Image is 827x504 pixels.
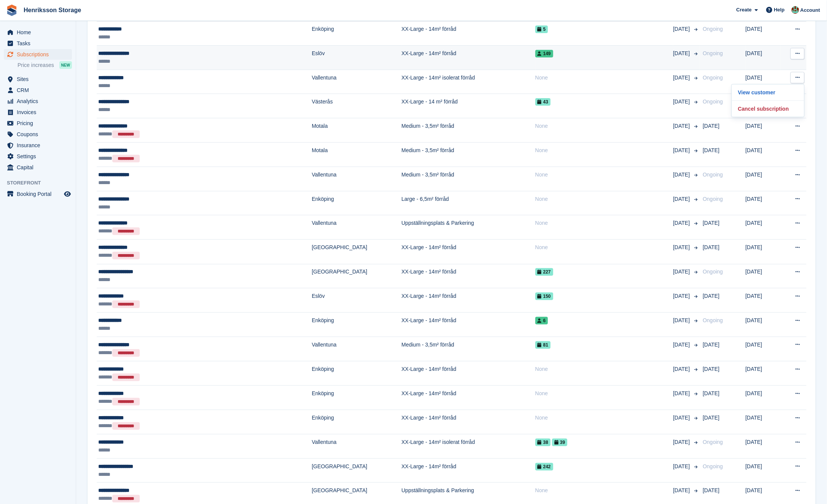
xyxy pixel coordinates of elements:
td: Eslöv [312,46,402,70]
td: [DATE] [746,410,781,434]
span: [DATE] [703,390,720,396]
td: [DATE] [746,458,781,483]
span: 39 [552,439,567,446]
span: 5 [535,25,548,33]
a: menu [4,140,72,151]
td: Vallentuna [312,337,402,361]
span: Create [736,6,752,14]
span: Ongoing [703,75,723,81]
span: [DATE] [673,49,691,57]
td: XX-Large - 14m² isolerat förråd [402,70,535,94]
span: [DATE] [703,415,720,421]
span: [DATE] [703,220,720,226]
span: Capital [17,162,62,173]
span: [DATE] [673,98,691,106]
div: None [535,74,673,82]
a: menu [4,189,72,199]
div: None [535,146,673,154]
span: Settings [17,151,62,162]
span: [DATE] [703,366,720,372]
div: None [535,243,673,251]
a: menu [4,85,72,95]
span: [DATE] [703,342,720,348]
span: [DATE] [673,341,691,349]
span: [DATE] [673,195,691,203]
span: 38 [535,439,551,446]
td: Uppställningsplats & Parkering [402,215,535,240]
span: Price increases [18,62,54,69]
span: Ongoing [703,172,723,178]
span: [DATE] [673,487,691,494]
td: [DATE] [746,361,781,385]
td: XX-Large - 14m² förråd [402,385,535,410]
td: XX-Large - 14m² förråd [402,46,535,70]
td: [DATE] [746,240,781,264]
span: 43 [535,98,551,106]
span: 6 [535,317,548,324]
span: [DATE] [673,390,691,397]
span: [DATE] [703,147,720,153]
td: Motala [312,143,402,167]
span: Tasks [17,38,62,49]
span: [DATE] [673,268,691,276]
td: [DATE] [746,118,781,143]
td: Vallentuna [312,215,402,240]
td: Medium - 3,5m² förråd [402,167,535,191]
span: [DATE] [673,414,691,422]
span: Ongoing [703,26,723,32]
span: Pricing [17,118,62,129]
span: [DATE] [673,219,691,227]
span: Subscriptions [17,49,62,60]
span: Account [800,6,820,14]
a: View customer [735,87,801,97]
span: Analytics [17,96,62,107]
span: 242 [535,463,553,471]
td: Motala [312,118,402,143]
a: menu [4,74,72,84]
span: CRM [17,85,62,95]
td: [DATE] [746,337,781,361]
td: Enköping [312,21,402,46]
span: [DATE] [673,438,691,446]
span: Coupons [17,129,62,140]
span: 150 [535,293,553,300]
p: Cancel subscription [735,104,801,114]
img: Isak Martinelle [792,6,799,14]
td: [DATE] [746,191,781,215]
a: menu [4,118,72,129]
span: Ongoing [703,99,723,105]
td: XX-Large - 14m² förråd [402,410,535,434]
td: XX-Large - 14m² förråd [402,21,535,46]
span: Ongoing [703,439,723,445]
td: [DATE] [746,264,781,288]
a: menu [4,129,72,140]
span: [DATE] [673,243,691,251]
td: Medium - 3,5m² förråd [402,337,535,361]
span: Invoices [17,107,62,118]
td: Enköping [312,410,402,434]
span: Insurance [17,140,62,151]
a: Henriksson Storage [21,4,84,16]
span: Booking Portal [17,189,62,199]
span: 227 [535,268,553,276]
div: None [535,171,673,179]
a: menu [4,162,72,173]
td: [DATE] [746,434,781,459]
span: [DATE] [673,171,691,179]
a: menu [4,96,72,107]
td: [GEOGRAPHIC_DATA] [312,264,402,288]
td: [DATE] [746,288,781,313]
td: [DATE] [746,167,781,191]
td: Vallentuna [312,434,402,459]
td: XX-Large - 14m² förråd [402,240,535,264]
span: Storefront [7,179,76,187]
td: Medium - 3,5m² förråd [402,118,535,143]
div: None [535,219,673,227]
span: [DATE] [703,244,720,250]
td: Vallentuna [312,70,402,94]
td: [DATE] [746,215,781,240]
span: Ongoing [703,50,723,56]
td: XX-Large - 14m² förråd [402,361,535,385]
td: XX-Large - 14m² isolerat förråd [402,434,535,459]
